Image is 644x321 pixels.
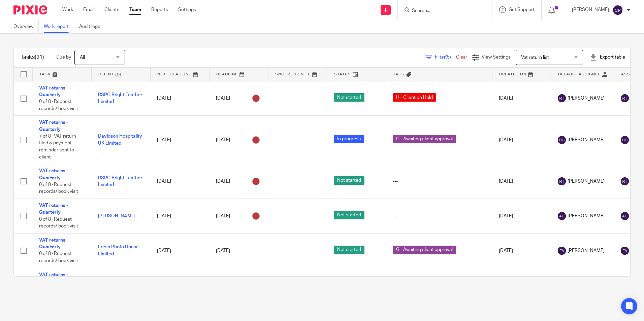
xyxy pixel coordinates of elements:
a: Reports [151,6,168,13]
a: Fresh Photo House Limited [98,245,139,256]
img: svg%3E [621,94,629,102]
a: Team [129,6,141,13]
span: [PERSON_NAME] [568,178,605,185]
span: [PERSON_NAME] [568,95,605,102]
span: Vat return list [521,55,549,60]
span: Not started [334,176,364,185]
a: Email [83,6,94,13]
a: RSPG Bright Feather Limited [98,176,142,187]
span: View Settings [482,55,511,60]
td: [DATE] [150,268,209,302]
span: (5) [446,55,451,60]
span: In progress [334,135,364,143]
img: svg%3E [558,177,566,185]
h1: Tasks [21,54,44,61]
a: VAT returns - Quarterly [39,169,68,180]
td: [DATE] [150,199,209,234]
a: VAT returns - Quarterly [39,120,68,132]
a: Work report [44,20,74,33]
td: [DATE] [492,116,551,164]
p: [PERSON_NAME] [572,6,609,13]
div: --- [393,178,485,185]
img: svg%3E [621,136,629,144]
a: Overview [13,20,39,33]
a: [PERSON_NAME] [98,214,135,218]
img: Pixie [13,5,47,14]
span: G - Awaiting client approval [393,135,456,143]
td: [DATE] [492,164,551,199]
a: VAT returns - Quarterly [39,238,68,249]
span: 0 of 8 · Request records/ book visit [39,182,78,194]
span: All [80,55,85,60]
span: 0 of 8 · Request records/ book visit [39,217,78,229]
div: [DATE] [216,135,261,145]
a: Clear [456,55,467,60]
div: [DATE] [216,211,261,221]
div: --- [393,213,485,219]
p: Due by [56,54,71,61]
span: Filter [435,55,456,60]
div: Export table [590,54,625,61]
td: [DATE] [492,199,551,234]
span: H - Client on Hold [393,93,436,102]
input: Search [411,8,472,14]
td: [DATE] [492,81,551,116]
td: [DATE] [150,116,209,164]
a: Audit logs [79,20,105,33]
img: svg%3E [558,212,566,220]
img: svg%3E [621,247,629,255]
a: VAT returns - Quarterly [39,203,68,215]
a: Settings [178,6,196,13]
td: [DATE] [492,268,551,302]
span: Tags [393,72,405,76]
a: VAT returns - Quarterly [39,273,68,284]
img: svg%3E [558,94,566,102]
span: [PERSON_NAME] [568,137,605,143]
span: (21) [35,55,44,60]
span: G - Awaiting client approval [393,246,456,254]
a: Davidson Hospitality UK Limited [98,134,142,145]
img: svg%3E [558,136,566,144]
img: svg%3E [612,5,623,15]
img: svg%3E [621,177,629,185]
td: [DATE] [150,164,209,199]
span: Not started [334,246,364,254]
td: [DATE] [150,233,209,268]
td: [DATE] [492,233,551,268]
td: [DATE] [150,81,209,116]
span: Get Support [509,7,535,12]
span: 7 of 8 · VAT return filed & payment reminder sent to client [39,134,76,159]
span: Not started [334,93,364,102]
span: [PERSON_NAME] [568,213,605,219]
img: svg%3E [558,247,566,255]
img: svg%3E [621,212,629,220]
span: 0 of 8 · Request records/ book visit [39,252,78,263]
div: [DATE] [216,247,261,254]
a: VAT returns - Quarterly [39,86,68,97]
a: Clients [104,6,119,13]
span: 0 of 8 · Request records/ book visit [39,99,78,111]
span: [PERSON_NAME] [568,247,605,254]
div: [DATE] [216,176,261,187]
div: [DATE] [216,93,261,104]
span: Not started [334,211,364,219]
a: RSPG Bright Feather Limited [98,93,142,104]
a: Work [62,6,73,13]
